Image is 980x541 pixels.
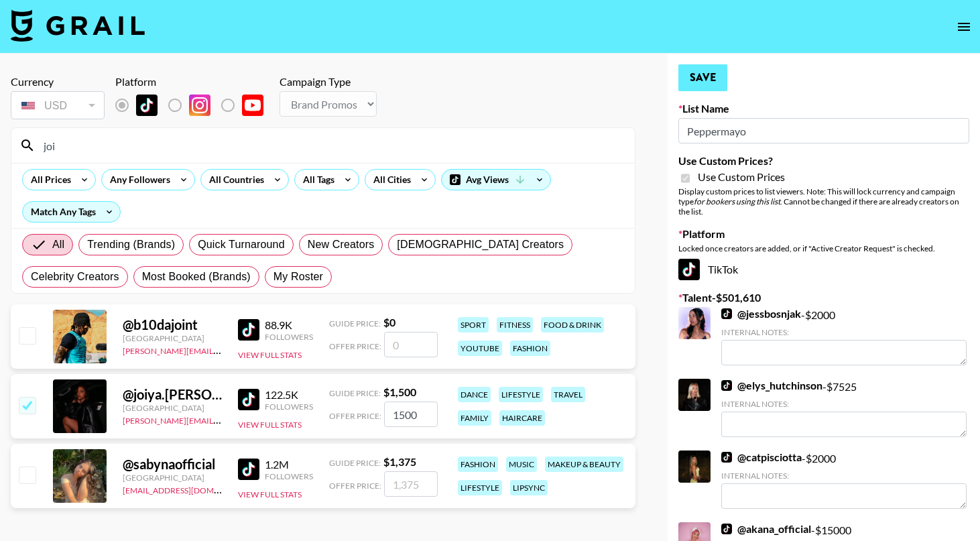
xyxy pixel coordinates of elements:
[458,387,491,402] div: dance
[458,317,489,333] div: sport
[123,343,321,356] a: [PERSON_NAME][EMAIL_ADDRESS][DOMAIN_NAME]
[280,75,377,88] div: Campaign Type
[397,237,564,253] span: [DEMOGRAPHIC_DATA] Creators
[115,91,274,119] div: List locked to TikTok.
[545,457,623,472] div: makeup & beauty
[551,387,585,402] div: travel
[721,380,732,391] img: TikTok
[329,411,381,421] span: Offer Price:
[329,318,381,328] span: Guide Price:
[265,458,313,471] div: 1.2M
[721,471,967,481] div: Internal Notes:
[721,450,967,509] div: - $ 2000
[238,420,302,430] button: View Full Stats
[678,291,969,304] label: Talent - $ 501,610
[678,259,700,280] img: TikTok
[678,64,727,91] button: Save
[951,13,977,40] button: open drawer
[265,471,313,481] div: Followers
[458,480,502,495] div: lifestyle
[678,259,969,280] div: TikTok
[329,388,381,398] span: Guide Price:
[123,403,222,413] div: [GEOGRAPHIC_DATA]
[308,237,375,253] span: New Creators
[11,9,145,42] img: Grail Talent
[721,522,811,536] a: @akana_official
[123,483,257,495] a: [EMAIL_ADDRESS][DOMAIN_NAME]
[265,402,313,412] div: Followers
[678,102,969,115] label: List Name
[721,450,802,464] a: @catpisciotta
[506,457,537,472] div: music
[295,170,337,190] div: All Tags
[273,269,323,285] span: My Roster
[384,471,438,497] input: 1,375
[123,413,385,426] a: [PERSON_NAME][EMAIL_ADDRESS][PERSON_NAME][DOMAIN_NAME]
[265,318,313,332] div: 88.9K
[242,95,263,116] img: YouTube
[678,243,969,253] div: Locked once creators are added, or if "Active Creator Request" is checked.
[721,379,822,392] a: @elys_hutchinson
[238,459,259,480] img: TikTok
[510,341,550,356] div: fashion
[123,333,222,343] div: [GEOGRAPHIC_DATA]
[497,317,533,333] div: fitness
[458,410,491,426] div: family
[265,332,313,342] div: Followers
[458,457,498,472] div: fashion
[11,88,105,122] div: Currency is locked to USD
[694,196,780,206] em: for bookers using this list
[329,458,381,468] span: Guide Price:
[87,237,175,253] span: Trending (Brands)
[142,269,251,285] span: Most Booked (Brands)
[383,455,416,468] strong: $ 1,375
[265,388,313,402] div: 122.5K
[13,94,102,117] div: USD
[329,341,381,351] span: Offer Price:
[123,386,222,403] div: @ joiya.[PERSON_NAME]
[31,269,119,285] span: Celebrity Creators
[23,202,120,222] div: Match Any Tags
[238,389,259,410] img: TikTok
[442,170,550,190] div: Avg Views
[383,385,416,398] strong: $ 1,500
[238,489,302,499] button: View Full Stats
[198,237,285,253] span: Quick Turnaround
[721,524,732,534] img: TikTok
[115,75,274,88] div: Platform
[238,350,302,360] button: View Full Stats
[201,170,267,190] div: All Countries
[23,170,74,190] div: All Prices
[189,95,210,116] img: Instagram
[510,480,548,495] div: lipsync
[136,95,158,116] img: TikTok
[458,341,502,356] div: youtube
[123,456,222,473] div: @ sabynaofficial
[238,319,259,341] img: TikTok
[329,481,381,491] span: Offer Price:
[36,135,627,156] input: Search by User Name
[678,227,969,241] label: Platform
[11,75,105,88] div: Currency
[721,307,801,320] a: @jessbosnjak
[721,379,967,437] div: - $ 7525
[499,387,543,402] div: lifestyle
[499,410,545,426] div: haircare
[102,170,173,190] div: Any Followers
[721,452,732,463] img: TikTok
[123,316,222,333] div: @ b10dajoint
[721,399,967,409] div: Internal Notes:
[721,327,967,337] div: Internal Notes:
[721,307,967,365] div: - $ 2000
[52,237,64,253] span: All
[384,332,438,357] input: 0
[721,308,732,319] img: TikTok
[123,473,222,483] div: [GEOGRAPHIC_DATA]
[384,402,438,427] input: 1,500
[365,170,414,190] div: All Cities
[383,316,395,328] strong: $ 0
[678,186,969,217] div: Display custom prices to list viewers. Note: This will lock currency and campaign type . Cannot b...
[698,170,785,184] span: Use Custom Prices
[541,317,604,333] div: food & drink
[678,154,969,168] label: Use Custom Prices?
